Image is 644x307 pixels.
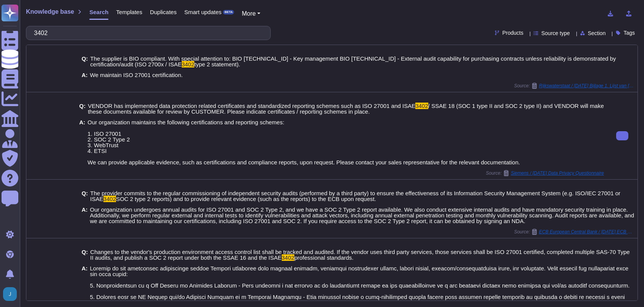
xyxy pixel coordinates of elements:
span: SOC 2 type 2 reports) and to provide relevant evidence (such as the reports) to the ECB upon requ... [116,196,376,202]
img: user [3,287,17,301]
span: More [242,10,255,17]
span: Knowledge base [26,9,74,15]
span: professional standards. [294,254,353,261]
span: Templates [116,9,142,15]
b: Q: [82,249,88,260]
button: user [2,286,22,302]
span: Search [89,9,108,15]
span: Our organization maintains the following certifications and reporting schemes: 1. ISO 27001 2. SO... [87,119,520,166]
span: Changes to the vendor's production environment access control list shall be tracked and audited. ... [90,249,629,261]
span: ECB European Central Bank / [DATE] ECB SR (outsourced) of SECTIGO [539,230,634,234]
b: Q: [79,103,86,114]
b: Q: [82,190,88,202]
div: BETA [223,10,234,14]
span: VENDOR has implemented data protection related certificates and standardized reporting schemes su... [88,103,415,109]
mark: 3402 [282,254,294,261]
span: Source: [486,170,604,176]
span: Products [502,30,523,35]
span: Section [588,31,606,36]
span: Source: [514,83,634,89]
span: Source: [514,229,634,235]
span: / SSAE 18 (SOC 1 type II and SOC 2 type II) and VENDOR will make these documents available for re... [88,103,604,115]
span: Duplicates [150,9,177,15]
span: Smart updates [184,9,222,15]
span: We maintain ISO 27001 certification. [90,72,183,78]
b: A: [79,119,86,165]
b: Q: [82,56,88,67]
input: Search a question or template... [30,26,263,40]
span: Our organization undergoes annual audits for ISO 27001 and SOC 2 Type 2, and we have a SOC 2 Type... [90,206,634,224]
span: Tags [623,30,635,35]
span: Siemens / [DATE] Data Privacy Questionnaire [511,171,604,175]
b: A: [82,72,88,78]
span: Source type [541,31,570,36]
span: Rijkswaterstaat / [DATE] Bijlage 1. Lijst van [PERSON_NAME] en [PERSON_NAME] 31212375.nl.en (1) [539,84,634,88]
mark: 3402 [103,196,116,202]
button: More [242,9,260,18]
b: A: [82,207,88,224]
mark: 3402 [415,103,428,109]
span: The supplier is BIO compliant. With special attention to: BIO [TECHNICAL_ID] - Key management BIO... [90,55,616,68]
mark: 3402 [182,61,194,68]
span: The provider commits to the regular commissioning of independent security audits (performed by a ... [90,190,620,202]
span: type 2 statement). [194,61,240,68]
